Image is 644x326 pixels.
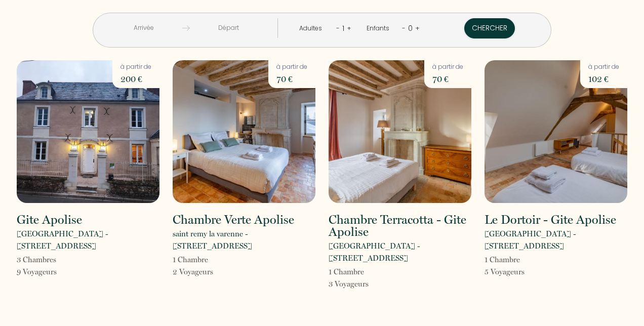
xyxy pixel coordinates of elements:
p: 5 Voyageur [485,266,525,278]
div: Enfants [367,24,393,33]
p: à partir de [120,62,151,72]
h2: Chambre Terracotta - Gite Apolise [329,214,471,238]
a: - [402,23,406,33]
p: à partir de [588,62,619,72]
img: rental-image [173,60,315,203]
div: Adultes [299,24,326,33]
span: s [53,255,56,264]
img: rental-image [329,60,471,203]
input: Arrivée [105,18,182,38]
img: guests [182,24,190,32]
h2: Chambre Verte Apolise [173,214,294,226]
p: 3 Chambre [17,254,57,266]
p: 70 € [432,72,463,86]
p: à partir de [432,62,463,72]
span: s [210,267,213,276]
p: 9 Voyageur [17,266,57,278]
img: rental-image [17,60,159,203]
p: à partir de [276,62,307,72]
p: 1 Chambre [329,266,369,278]
p: 200 € [120,72,151,86]
p: [GEOGRAPHIC_DATA] - [STREET_ADDRESS] [17,228,159,252]
img: rental-image [485,60,627,203]
a: + [415,23,420,33]
p: 1 Chambre [485,254,525,266]
button: Chercher [464,18,515,38]
p: [GEOGRAPHIC_DATA] - [STREET_ADDRESS] [329,240,471,264]
a: - [336,23,340,33]
span: s [54,267,57,276]
a: + [347,23,351,33]
h2: Gite Apolise [17,214,82,226]
p: 2 Voyageur [173,266,213,278]
div: 0 [406,20,415,36]
p: 70 € [276,72,307,86]
span: s [366,279,369,289]
p: [GEOGRAPHIC_DATA] - [STREET_ADDRESS] [485,228,627,252]
p: 3 Voyageur [329,278,369,290]
p: 102 € [588,72,619,86]
input: Départ [190,18,267,38]
p: 1 Chambre [173,254,213,266]
div: 1 [340,20,347,36]
h2: Le Dortoir - Gite Apolise [485,214,616,226]
span: s [521,267,525,276]
p: saint remy la varenne - [STREET_ADDRESS] [173,228,315,252]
